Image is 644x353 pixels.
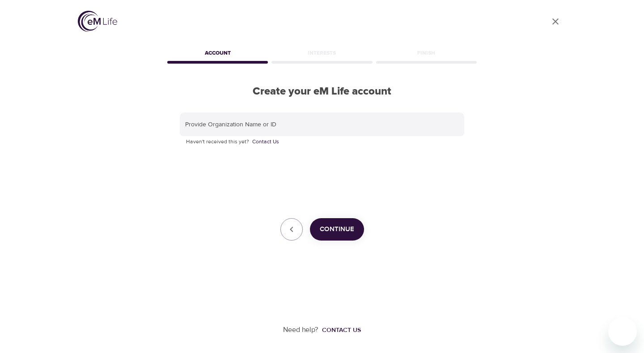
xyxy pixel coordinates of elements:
[608,317,637,346] iframe: Button to launch messaging window
[322,326,361,335] div: Contact us
[165,85,479,98] h2: Create your eM Life account
[310,218,364,241] button: Continue
[78,11,117,32] img: logo
[320,224,354,235] span: Continue
[252,138,279,146] a: Contact Us
[318,326,361,335] a: Contact us
[186,138,458,146] p: Haven't received this yet?
[283,325,318,335] p: Need help?
[545,11,566,32] a: close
